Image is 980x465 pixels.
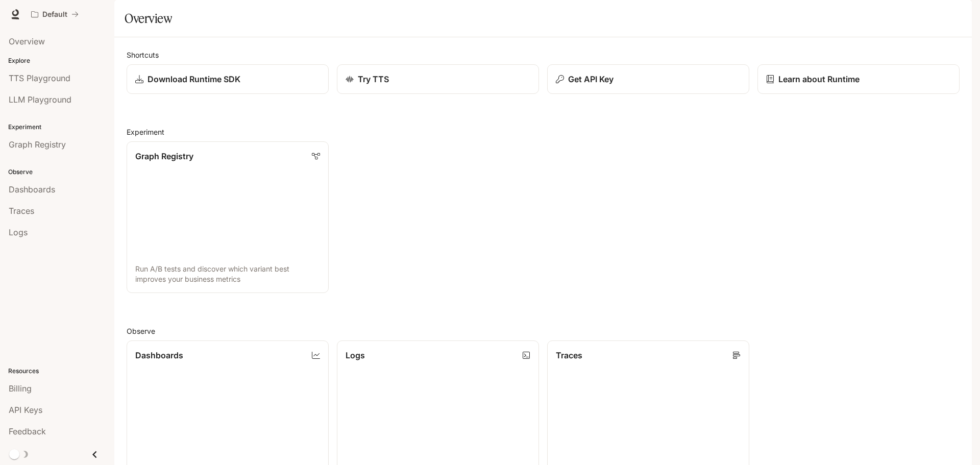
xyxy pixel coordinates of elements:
p: Get API Key [568,73,614,85]
h1: Overview [125,8,172,29]
p: Try TTS [358,73,389,85]
p: Graph Registry [135,150,193,162]
a: Download Runtime SDK [127,64,329,94]
h2: Experiment [127,127,960,137]
h2: Shortcuts [127,50,960,60]
p: Dashboards [135,349,183,361]
h2: Observe [127,326,960,336]
p: Traces [556,349,582,361]
a: Try TTS [337,64,539,94]
p: Default [42,10,67,19]
p: Run A/B tests and discover which variant best improves your business metrics [135,264,320,284]
p: Download Runtime SDK [148,73,240,85]
button: All workspaces [27,4,83,25]
a: Graph RegistryRun A/B tests and discover which variant best improves your business metrics [127,141,329,293]
button: Get API Key [547,64,749,94]
p: Learn about Runtime [778,73,860,85]
p: Logs [346,349,365,361]
a: Learn about Runtime [757,64,960,94]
